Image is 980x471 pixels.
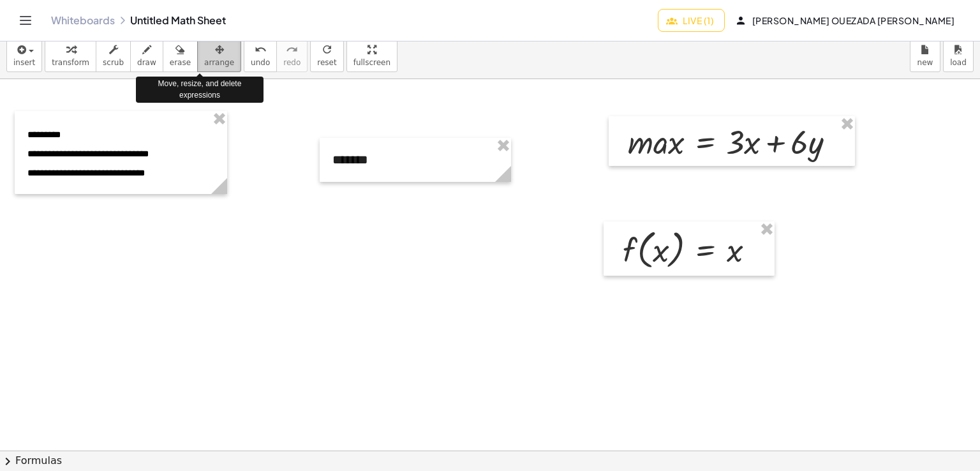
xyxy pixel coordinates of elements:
i: refresh [321,42,333,57]
span: reset [317,58,336,67]
span: arrange [204,58,234,67]
button: undoundo [244,38,277,72]
span: undo [251,58,270,67]
i: undo [255,42,267,57]
button: Live (1) [658,9,725,32]
button: arrange [197,38,241,72]
button: insert [6,38,42,72]
button: load [943,38,974,72]
span: redo [283,58,301,67]
span: insert [13,58,35,67]
a: Whiteboards [51,14,115,27]
span: fullscreen [353,58,390,67]
span: [PERSON_NAME] Ouezada [PERSON_NAME] [738,15,954,26]
span: transform [52,58,89,67]
span: scrub [103,58,124,67]
span: draw [137,58,156,67]
button: fullscreen [346,38,397,72]
span: load [950,58,967,67]
button: refreshreset [310,38,343,72]
span: erase [170,58,191,67]
span: new [917,58,933,67]
button: scrub [96,38,131,72]
span: Live (1) [669,15,714,26]
button: draw [130,38,163,72]
button: [PERSON_NAME] Ouezada [PERSON_NAME] [727,9,965,32]
button: redoredo [276,38,308,72]
button: erase [163,38,198,72]
button: transform [45,38,96,72]
div: Move, resize, and delete expressions [136,77,264,102]
button: Toggle navigation [15,10,36,31]
i: redo [286,42,298,57]
button: new [910,38,940,72]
